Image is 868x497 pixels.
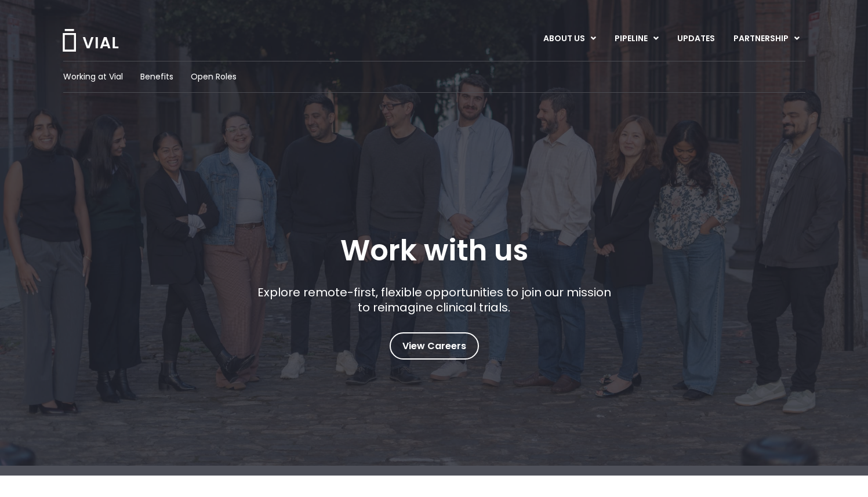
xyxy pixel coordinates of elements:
a: PIPELINEMenu Toggle [605,29,667,49]
a: PARTNERSHIPMenu Toggle [724,29,809,49]
span: View Careers [402,339,466,354]
p: Explore remote-first, flexible opportunities to join our mission to reimagine clinical trials. [253,285,615,315]
a: Working at Vial [63,71,123,83]
a: ABOUT USMenu Toggle [534,29,605,49]
a: View Careers [390,332,479,360]
a: UPDATES [668,29,724,49]
h1: Work with us [340,234,528,267]
img: Vial Logo [61,29,119,52]
a: Open Roles [191,71,237,83]
a: Benefits [140,71,173,83]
